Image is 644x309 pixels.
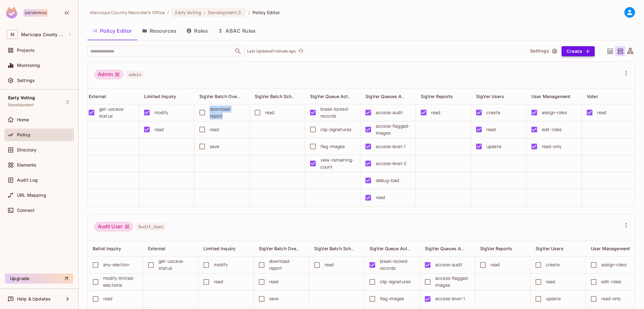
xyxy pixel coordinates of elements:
span: SigVer Batch Overview [259,246,308,251]
span: SigVer Reports [421,94,453,99]
div: assign-roles [601,261,626,268]
span: : [203,10,206,15]
span: Policy [17,132,31,137]
div: access-flagged-images [435,275,470,289]
span: the active workspace [90,9,165,15]
div: read [103,295,113,302]
span: Help & Updates [17,296,51,301]
div: read [491,261,500,268]
div: Admin [94,69,124,80]
div: save [210,143,219,150]
span: SigVer Queues Access [425,246,474,251]
li: / [248,9,250,15]
button: refresh [297,47,305,55]
span: Limited Inquiry [144,94,176,99]
span: refresh [298,48,304,54]
div: read [325,261,334,268]
span: External [148,246,165,251]
div: create [486,109,500,116]
span: Early Voting [175,9,201,15]
div: read [376,194,385,201]
span: Projects [17,48,35,53]
div: read-only [542,143,561,150]
span: SigVer Batch Scheduling [314,246,367,251]
span: Audit Log [17,178,38,183]
img: SReyMgAAAABJRU5ErkJggg== [6,7,17,19]
span: External [89,94,106,99]
div: modify [214,261,228,268]
span: SigVer Queue Actions [310,93,357,99]
div: read [546,278,555,285]
div: debug-load [376,177,399,184]
div: clip-signatures [380,278,411,285]
span: Home [17,117,29,122]
span: Ballot Inquiry [93,246,121,251]
button: Upgrade [5,273,73,284]
span: Early Voting [8,95,35,100]
div: access-audit [435,261,463,268]
div: save [269,295,279,302]
div: read [265,109,275,116]
span: URL Mapping [17,193,46,198]
div: modify-limited-elections [103,275,138,289]
div: flag-images [320,143,345,150]
span: Policy Editor [253,9,280,15]
div: Enterprise [24,9,48,17]
div: access-level-1 [435,295,465,302]
span: SigVer Queue Actions [369,246,416,251]
div: access-level-1 [376,143,405,150]
button: Open [234,47,242,56]
div: flag-images [380,295,404,302]
div: edit-roles [542,126,562,133]
div: read [154,126,164,133]
span: SigVer Queues Access [365,93,414,99]
div: update [546,295,561,302]
span: Directory [17,147,36,152]
span: User Management [591,246,630,251]
div: create [546,261,560,268]
span: Settings [17,78,35,83]
div: view-remaining-count [320,157,355,170]
div: break-locked-records [320,106,355,119]
div: get-uocava-status [158,258,193,272]
span: Development [8,102,34,108]
span: SigVer Batch Scheduling [255,93,308,99]
span: Voter [587,94,598,99]
div: read [486,126,496,133]
span: SigVer Users [536,246,563,251]
div: break-locked-records [380,258,414,272]
div: read [210,126,219,133]
span: SigVer Reports [480,246,512,251]
div: edit-roles [601,278,621,285]
span: SigVer Batch Overview [199,93,249,99]
div: any-election [103,261,129,268]
div: read-only [601,295,621,302]
button: Create [562,46,595,56]
div: access-flagged-images [376,123,410,136]
span: Monitoring [17,63,40,68]
button: Policy Editor [87,23,137,39]
span: Click to refresh data [296,47,305,55]
div: read [214,278,223,285]
div: clip-signatures [320,126,351,133]
div: get-uocava-status [99,106,134,119]
span: M [7,30,18,39]
div: access-audit [376,109,403,116]
span: Workspace: Maricopa County Recorder's Office [21,32,65,37]
button: Roles [181,23,213,39]
button: Resources [137,23,181,39]
span: User Management [531,94,570,99]
div: access-level-2 [376,160,406,167]
button: Settings [528,46,559,56]
span: SigVer Users [476,94,504,99]
div: read [269,278,279,285]
span: Connect [17,208,35,213]
div: modify [154,109,168,116]
li: / [167,9,169,15]
div: update [486,143,501,150]
div: assign-roles [542,109,567,116]
div: download-report [210,106,244,119]
span: Development [208,9,237,15]
span: Audit_User [136,223,166,231]
div: download-report [269,258,304,272]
